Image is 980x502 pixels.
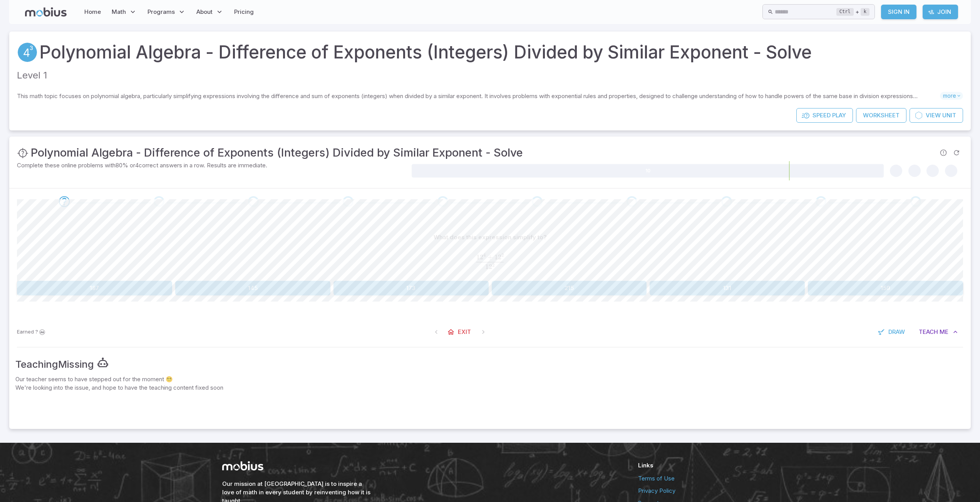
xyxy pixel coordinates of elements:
[175,281,330,295] button: 145
[650,281,805,295] button: 131
[35,328,38,336] span: ?
[940,328,948,336] span: Me
[15,375,965,384] p: Our teacher seems to have stepped out for the moment 😵‍💫
[942,111,956,120] span: Unit
[888,328,905,336] span: Draw
[476,253,480,261] span: 1
[832,111,846,120] span: Play
[532,196,543,207] div: Go to the next question
[494,253,498,261] span: 1
[232,3,256,21] a: Pricing
[333,281,489,295] button: 173
[17,92,940,100] p: This math topic focuses on polynomial algebra, particularly simplifying expressions involving the...
[480,253,483,261] span: 2
[17,281,172,295] button: 187
[458,328,471,336] span: Exit
[196,8,213,16] span: About
[31,144,523,161] h3: Polynomial Algebra - Difference of Exponents (Integers) Divided by Similar Exponent - Solve
[812,111,831,120] span: Speed
[501,252,504,258] span: 2
[437,196,448,207] div: Go to the next question
[112,8,126,16] span: Math
[856,108,906,123] a: Worksheet
[17,68,963,83] p: Level 1
[919,328,938,336] span: Teach
[881,5,916,19] a: Sign In
[913,325,963,339] button: TeachMe
[638,474,758,483] a: Terms of Use
[343,196,353,207] div: Go to the next question
[926,111,941,120] span: View
[638,487,758,495] a: Privacy Policy
[836,7,869,17] div: +
[483,252,486,258] span: 4
[489,263,492,271] span: 2
[627,196,637,207] div: Go to the next question
[796,108,853,123] a: SpeedPlay
[492,281,647,295] button: 215
[808,281,963,295] button: 159
[638,461,758,470] h6: Links
[937,146,950,159] span: Report an issue with the question
[248,196,259,207] div: Go to the next question
[15,384,965,392] p: We're looking into the issue, and hope to have the teaching content fixed soon
[15,357,94,372] div: Teaching Missing
[504,254,504,264] span: ​
[492,262,494,268] span: 2
[154,196,164,207] div: Go to the next question
[17,42,38,63] a: Exponents
[721,196,732,207] div: Go to the next question
[82,3,103,21] a: Home
[17,328,46,336] p: Sign In to earn Mobius dollars
[429,325,443,339] span: On First Question
[443,325,476,339] a: Exit
[434,233,547,242] p: What does this expression simplify to?
[147,8,175,16] span: Programs
[874,325,910,339] button: Draw
[910,108,963,123] a: ViewUnit
[950,146,963,159] span: Refresh Question
[485,263,489,271] span: 1
[816,196,826,207] div: Go to the next question
[923,5,958,19] a: Join
[487,253,493,261] span: +
[476,325,490,339] span: On Latest Question
[861,8,869,16] kbd: k
[910,196,921,207] div: Go to the next question
[498,253,501,261] span: 2
[17,328,34,336] span: Earned
[39,39,812,65] a: Polynomial Algebra - Difference of Exponents (Integers) Divided by Similar Exponent - Solve
[17,161,410,170] p: Complete these online problems with 80 % or 4 correct answers in a row. Results are immediate.
[836,8,854,16] kbd: Ctrl
[59,196,70,207] div: Go to the next question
